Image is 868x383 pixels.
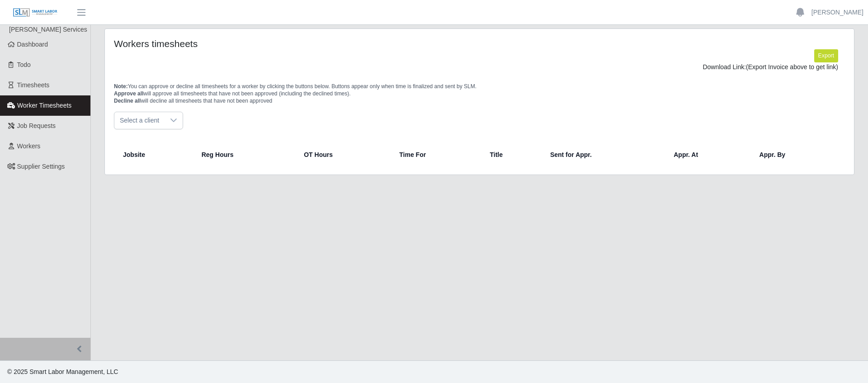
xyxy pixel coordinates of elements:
[114,83,845,104] p: You can approve or decline all timesheets for a worker by clicking the buttons below. Buttons app...
[17,81,50,89] span: Timesheets
[17,61,31,68] span: Todo
[17,102,71,109] span: Worker Timesheets
[121,62,838,72] div: Download Link:
[297,144,392,165] th: OT Hours
[543,144,666,165] th: Sent for Appr.
[746,63,838,71] span: (Export Invoice above to get link)
[118,144,194,165] th: Jobsite
[7,368,118,375] span: © 2025 Smart Labor Management, LLC
[114,38,410,49] h4: Workers timesheets
[114,98,141,104] span: Decline all
[9,26,87,33] span: [PERSON_NAME] Services
[814,49,838,62] button: Export
[194,144,297,165] th: Reg Hours
[17,41,48,48] span: Dashboard
[17,122,56,129] span: Job Requests
[811,8,863,17] a: [PERSON_NAME]
[13,8,58,18] img: SLM Logo
[483,144,543,165] th: Title
[752,144,841,165] th: Appr. By
[17,142,41,150] span: Workers
[666,144,752,165] th: Appr. At
[114,90,143,97] span: Approve all
[392,144,482,165] th: Time For
[114,83,128,90] span: Note:
[114,112,165,129] span: Select a client
[17,163,65,170] span: Supplier Settings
